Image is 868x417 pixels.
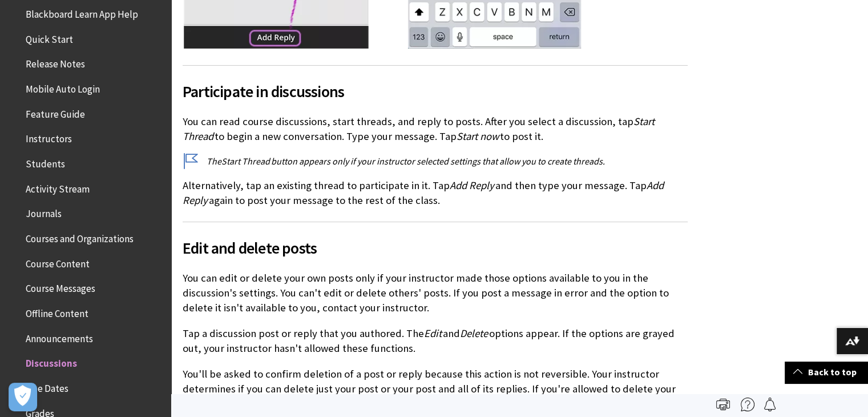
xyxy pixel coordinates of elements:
p: You can read course discussions, start threads, and reply to posts. After you select a discussion... [183,114,688,144]
p: Alternatively, tap an existing thread to participate in it. Tap and then type your message. Tap a... [183,178,688,208]
img: Print [716,398,730,411]
span: Courses and Organizations [26,229,134,244]
span: Release Notes [26,55,85,70]
span: Mobile Auto Login [26,79,100,95]
span: Participate in discussions [183,79,688,103]
span: Activity Stream [26,179,90,195]
span: Blackboard Learn App Help [26,5,138,20]
img: Follow this page [763,398,777,411]
p: You can edit or delete your own posts only if your instructor made those options available to you... [183,271,688,316]
img: More help [741,398,754,411]
span: Instructors [26,130,72,145]
a: Back to top [785,362,868,383]
span: Discussions [26,354,77,369]
span: Course Messages [26,279,95,295]
button: Open Preferences [9,383,37,411]
span: Start Thread [183,115,655,143]
span: Edit and delete posts [183,236,688,260]
span: Announcements [26,329,93,344]
span: Feature Guide [26,105,85,120]
span: Add Reply [450,179,494,192]
span: Quick Start [26,30,73,45]
span: Journals [26,205,62,220]
span: Start Thread [221,155,270,167]
span: Add Reply [183,179,664,207]
p: Tap a discussion post or reply that you authored. The and options appear. If the options are gray... [183,326,688,356]
span: Offline Content [26,304,88,319]
span: Start now [457,130,499,143]
span: Course Content [26,254,90,270]
span: Due Dates [26,379,68,394]
span: Students [26,154,65,170]
p: The button appears only if your instructor selected settings that allow you to create threads. [183,155,688,167]
span: Edit [424,327,442,340]
span: Delete [460,327,488,340]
